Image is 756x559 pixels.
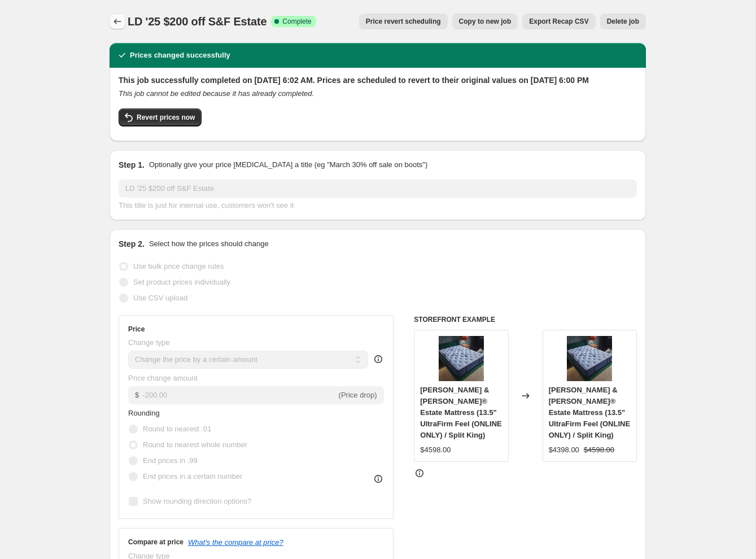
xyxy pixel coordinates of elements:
[149,238,269,250] p: Select how the prices should change
[143,425,211,433] span: Round to nearest .01
[119,108,202,126] button: Revert prices now
[359,14,448,29] button: Price revert scheduling
[149,159,427,171] p: Optionally give your price [MEDICAL_DATA] a title (eg "March 30% off sale on boots")
[119,89,314,98] i: This job cannot be edited because it has already completed.
[128,538,183,547] h3: Compare at price
[128,374,198,382] span: Price change amount
[420,386,501,439] span: [PERSON_NAME] & [PERSON_NAME]® Estate Mattress (13.5" UltraFirm Feel (ONLINE ONLY) / Split King)
[143,456,198,465] span: End prices in .99
[119,180,637,198] input: 30% off holiday sale
[133,262,224,270] span: Use bulk price change rules
[128,338,170,347] span: Change type
[373,353,384,365] div: help
[452,14,518,29] button: Copy to new job
[414,315,637,324] h6: STOREFRONT EXAMPLE
[188,538,283,547] button: What's the compare at price?
[459,17,512,26] span: Copy to new job
[119,201,294,209] span: This title is just for internal use, customers won't see it
[142,386,336,404] input: -10.00
[420,444,451,456] div: $4598.00
[567,336,612,381] img: IC2_Hero_80x.jpg
[143,440,247,449] span: Round to nearest whole number
[584,444,614,456] strike: $4598.00
[135,391,139,399] span: $
[128,409,160,417] span: Rounding
[128,325,145,334] h3: Price
[137,113,195,122] span: Revert prices now
[143,497,251,505] span: Show rounding direction options?
[110,14,125,29] button: Price change jobs
[119,159,145,171] h2: Step 1.
[133,294,187,302] span: Use CSV upload
[549,444,579,456] div: $4398.00
[529,17,588,26] span: Export Recap CSV
[600,14,646,29] button: Delete job
[607,17,639,26] span: Delete job
[128,15,266,28] span: LD '25 $200 off S&F Estate
[282,17,311,26] span: Complete
[549,386,630,439] span: [PERSON_NAME] & [PERSON_NAME]® Estate Mattress (13.5" UltraFirm Feel (ONLINE ONLY) / Split King)
[439,336,484,381] img: IC2_Hero_80x.jpg
[366,17,441,26] span: Price revert scheduling
[143,472,242,481] span: End prices in a certain number
[130,50,230,61] h2: Prices changed successfully
[119,75,637,86] h2: This job successfully completed on [DATE] 6:02 AM. Prices are scheduled to revert to their origin...
[339,391,377,399] span: (Price drop)
[133,278,230,286] span: Set product prices individually
[119,238,145,250] h2: Step 2.
[522,14,595,29] button: Export Recap CSV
